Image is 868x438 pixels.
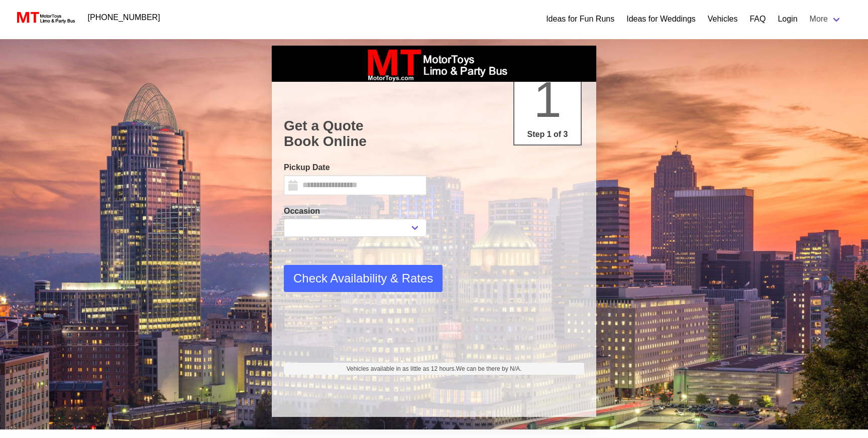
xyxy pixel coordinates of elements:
a: FAQ [749,13,766,25]
a: More [804,9,848,29]
img: box_logo_brand.jpeg [359,46,509,82]
a: Login [778,13,797,25]
span: 1 [533,71,562,127]
label: Occasion [284,205,426,217]
p: Step 1 of 3 [518,128,577,140]
span: Check Availability & Rates [293,269,433,287]
label: Pickup Date [284,162,426,174]
h1: Get a Quote Book Online [284,118,584,150]
span: Vehicles available in as little as 12 hours. [347,364,522,373]
a: [PHONE_NUMBER] [82,8,166,28]
span: We can be there by N/A. [456,365,522,372]
img: MotorToys Logo [14,11,76,25]
a: Ideas for Fun Runs [546,13,614,25]
a: Vehicles [708,13,738,25]
button: Check Availability & Rates [284,265,443,292]
a: Ideas for Weddings [626,13,696,25]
